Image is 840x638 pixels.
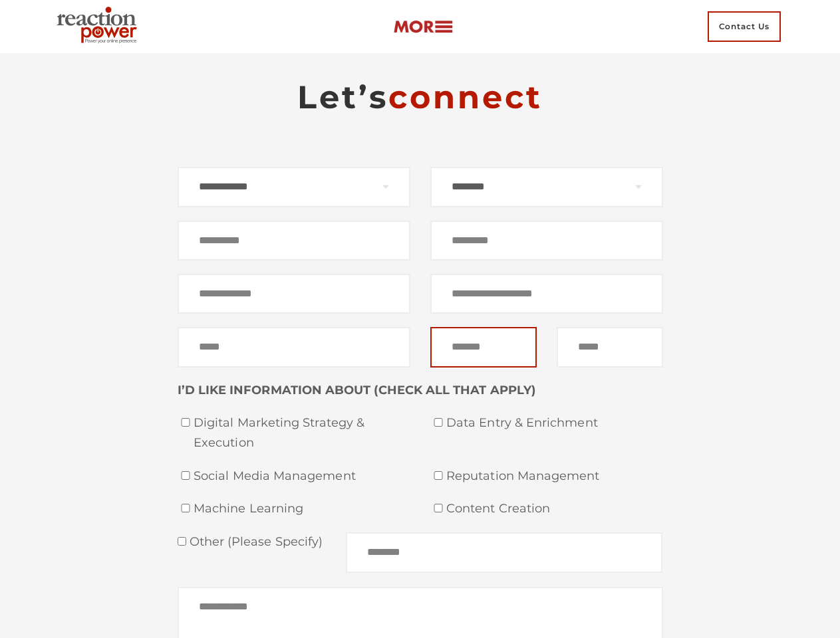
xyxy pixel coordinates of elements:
span: Reputation Management [446,467,663,486]
span: Machine Learning [194,499,410,519]
span: Digital Marketing Strategy & Execution [194,413,410,453]
span: Contact Us [708,11,781,42]
span: Data Entry & Enrichment [446,413,663,433]
img: Executive Branding | Personal Branding Agency [51,3,148,51]
span: Content Creation [446,499,663,519]
span: Social Media Management [194,467,410,486]
h2: Let’s [178,77,663,117]
img: more-btn.png [393,19,453,35]
span: connect [388,78,543,116]
strong: I’D LIKE INFORMATION ABOUT (CHECK ALL THAT APPLY) [178,383,536,397]
span: Other (please specify) [186,534,323,549]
